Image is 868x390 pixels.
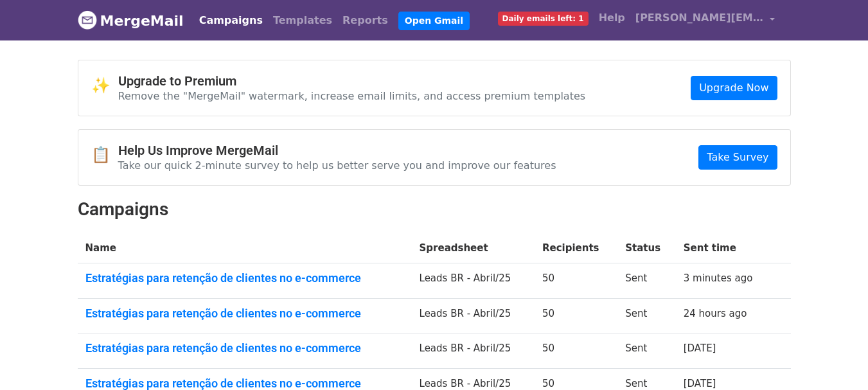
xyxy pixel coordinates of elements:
a: Campaigns [194,8,268,33]
a: Take Survey [698,145,777,170]
td: Sent [617,298,676,333]
th: Sent time [676,233,773,263]
th: Status [617,233,676,263]
a: 3 minutes ago [684,272,753,284]
td: Sent [617,333,676,369]
a: Estratégias para retenção de clientes no e-commerce [85,306,404,321]
a: [PERSON_NAME][EMAIL_ADDRESS][DOMAIN_NAME] [630,5,781,35]
td: 50 [535,263,617,299]
a: Templates [268,8,337,33]
span: 📋 [91,146,118,164]
th: Spreadsheet [412,233,535,263]
a: MergeMail [78,7,184,34]
span: ✨ [91,76,118,95]
a: [DATE] [684,378,716,389]
a: Help [594,5,630,31]
a: Open Gmail [398,12,470,30]
td: Leads BR - Abril/25 [412,333,535,369]
a: [DATE] [684,342,716,354]
img: MergeMail logo [78,10,97,30]
td: Sent [617,263,676,299]
a: Estratégias para retenção de clientes no e-commerce [85,271,404,285]
td: Leads BR - Abril/25 [412,298,535,333]
span: Daily emails left: 1 [498,12,589,26]
a: Daily emails left: 1 [493,5,594,31]
h4: Help Us Improve MergeMail [118,143,556,158]
p: Take our quick 2-minute survey to help us better serve you and improve our features [118,159,556,172]
span: [PERSON_NAME][EMAIL_ADDRESS][DOMAIN_NAME] [635,10,764,26]
th: Recipients [535,233,617,263]
a: Upgrade Now [691,76,777,100]
a: Reports [337,8,393,33]
td: Leads BR - Abril/25 [412,263,535,299]
p: Remove the "MergeMail" watermark, increase email limits, and access premium templates [118,89,586,103]
a: Estratégias para retenção de clientes no e-commerce [85,341,404,355]
h2: Campaigns [78,199,791,220]
a: 24 hours ago [684,308,747,319]
h4: Upgrade to Premium [118,73,586,89]
th: Name [78,233,412,263]
td: 50 [535,298,617,333]
td: 50 [535,333,617,369]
